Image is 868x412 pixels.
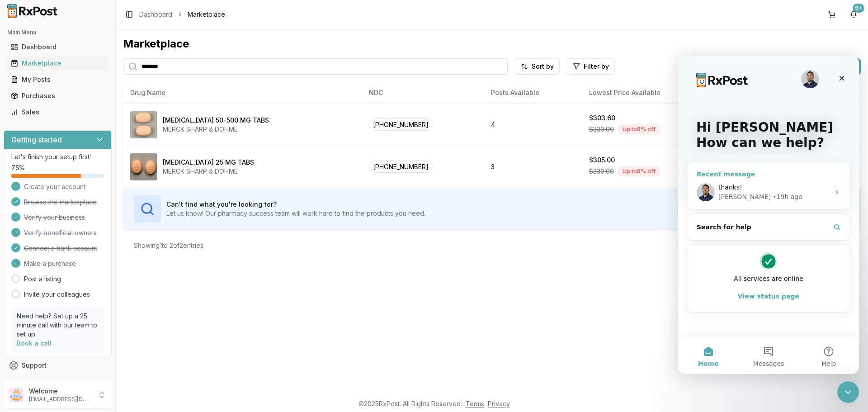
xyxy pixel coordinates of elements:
[7,29,108,36] h2: Main Menu
[24,213,85,222] span: Verify your business
[7,55,108,71] a: Marketplace
[11,152,104,161] p: Let's finish your setup first!
[532,62,554,71] span: Sort by
[9,388,24,402] img: User avatar
[4,4,61,18] img: RxPost Logo
[7,88,108,104] a: Purchases
[589,125,614,134] span: $330.00
[11,43,104,52] div: Dashboard
[24,244,97,253] span: Connect a bank account
[166,200,425,209] h3: Can't find what you're looking for?
[188,10,225,19] span: Marketplace
[24,182,85,191] span: Create your account
[11,163,25,172] span: 75 %
[589,167,614,176] span: $330.00
[567,58,615,75] button: Filter by
[618,166,660,176] div: Up to 8 % off
[24,228,97,237] span: Verify beneficial owners
[163,158,254,167] div: [MEDICAL_DATA] 25 MG TABS
[17,339,52,347] a: Book a call
[163,167,254,176] div: MERCK SHARP & DOHME
[17,312,99,339] p: Need help? Set up a 25 minute call with our team to set up.
[11,75,104,84] div: My Posts
[466,400,484,407] a: Terms
[7,104,108,120] a: Sales
[618,124,660,134] div: Up to 8 % off
[11,91,104,100] div: Purchases
[4,72,112,87] button: My Posts
[4,357,112,374] button: Support
[853,4,864,13] div: 9+
[515,58,560,75] button: Sort by
[123,37,861,51] div: Marketplace
[29,387,92,396] p: Welcome
[11,59,104,68] div: Marketplace
[163,125,269,134] div: MERCK SHARP & DOHME
[4,105,112,119] button: Sales
[4,56,112,71] button: Marketplace
[139,10,172,19] a: Dashboard
[584,62,609,71] span: Filter by
[24,198,97,207] span: Browse the marketplace
[589,156,615,165] div: $305.00
[846,7,861,22] button: 9+
[4,40,112,54] button: Dashboard
[7,39,108,55] a: Dashboard
[582,82,716,104] th: Lowest Price Available
[139,10,225,19] nav: breadcrumb
[24,290,90,299] a: Invite your colleagues
[24,275,61,284] a: Post a listing
[29,396,92,403] p: [EMAIL_ADDRESS][DOMAIN_NAME]
[130,153,157,180] img: Januvia 25 MG TABS
[362,82,484,104] th: NDC
[123,82,362,104] th: Drug Name
[589,114,615,123] div: $303.60
[163,116,269,125] div: [MEDICAL_DATA] 50-500 MG TABS
[484,82,582,104] th: Posts Available
[484,104,582,146] td: 4
[11,134,62,145] h3: Getting started
[11,108,104,117] div: Sales
[4,89,112,103] button: Purchases
[22,377,52,386] span: Feedback
[166,209,425,218] p: Let us know! Our pharmacy success team will work hard to find the products you need.
[7,71,108,88] a: My Posts
[24,259,76,268] span: Make a purchase
[4,374,112,390] button: Feedback
[837,381,859,403] iframe: Intercom live chat
[369,161,433,173] span: [PHONE_NUMBER]
[130,111,157,138] img: Janumet 50-500 MG TABS
[369,118,433,131] span: [PHONE_NUMBER]
[678,56,859,374] iframe: Intercom live chat
[134,241,203,250] div: Showing 1 to 2 of 2 entries
[488,400,510,407] a: Privacy
[484,146,582,188] td: 3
